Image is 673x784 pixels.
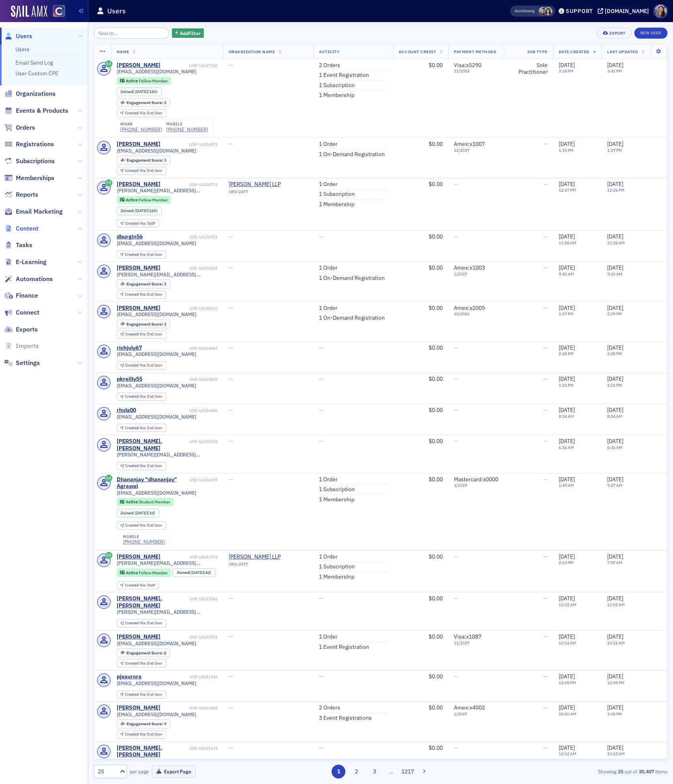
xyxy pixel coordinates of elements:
[229,344,233,351] span: —
[319,191,355,198] a: 1 Subscription
[4,325,38,334] a: Exports
[559,233,575,240] span: [DATE]
[16,174,54,182] span: Memberships
[319,553,337,561] a: 1 Order
[144,235,218,240] div: USR-14026701
[11,6,47,18] img: SailAMX
[319,233,323,240] span: —
[4,174,54,182] a: Memberships
[559,240,576,246] time: 11:58 AM
[559,140,575,147] span: [DATE]
[319,574,354,581] a: 1 Membership
[4,275,53,283] a: Automations
[117,476,188,490] div: Dhananjay "dhananjay" Agrawal
[319,633,337,641] a: 1 Order
[127,282,166,286] div: 3
[130,768,149,775] label: per page
[229,181,300,188] span: Crowe LLP
[117,233,143,240] div: dburgin56
[117,345,142,352] a: richjuly67
[15,70,58,77] a: User Custom CPE
[319,72,369,79] a: 1 Event Registration
[605,7,649,15] div: [DOMAIN_NAME]
[607,406,623,413] span: [DATE]
[607,382,622,388] time: 2:23 PM
[125,111,162,115] div: End User
[139,197,168,203] span: Fellow Member
[229,189,300,197] div: ORG-2477
[559,304,575,311] span: [DATE]
[120,208,135,213] span: Joined :
[16,258,47,266] span: E-Learning
[16,325,38,334] span: Exports
[16,241,32,250] span: Tasks
[125,110,147,115] span: Created Via :
[527,49,548,54] span: Job Type
[454,344,458,351] span: —
[539,7,547,15] span: Pamela Galey-Coleman
[117,376,142,383] div: pkreilly55
[15,59,53,66] a: Email Send Log
[429,344,443,351] span: $0.00
[607,61,623,69] span: [DATE]
[454,233,458,240] span: —
[319,49,339,54] span: Activity
[319,315,385,322] a: 1 On-Demand Registration
[117,148,196,154] span: [EMAIL_ADDRESS][DOMAIN_NAME]
[117,291,166,299] div: Created Via: End User
[117,167,166,175] div: Created Via: End User
[166,122,208,127] div: mobile
[162,306,218,311] div: USR-14025610
[94,28,169,39] input: Search…
[559,264,575,271] span: [DATE]
[515,8,535,14] span: Viewing
[229,49,275,54] span: Organization Name
[117,77,172,85] div: Active: Active: Fellow Member
[559,68,574,74] time: 3:24 PM
[117,320,170,328] div: Engagement Score: 3
[319,715,372,722] a: 3 Event Registrations
[16,32,32,41] span: Users
[229,264,233,271] span: —
[607,413,623,419] time: 8:54 AM
[107,6,126,16] h1: Users
[126,499,139,505] span: Active
[454,272,498,277] span: 1 / 2027
[607,187,625,193] time: 12:26 PM
[559,271,574,277] time: 9:40 AM
[117,745,188,758] a: [PERSON_NAME].[PERSON_NAME]
[127,157,164,163] span: Engagement Score :
[319,496,354,503] a: 1 Membership
[125,292,162,297] div: End User
[401,765,414,778] button: 1217
[607,240,625,246] time: 11:58 AM
[607,344,623,351] span: [DATE]
[509,62,547,76] div: Sole Practitioner
[429,304,443,311] span: $0.00
[429,61,443,69] span: $0.00
[454,311,498,317] span: 10 / 2026
[152,765,196,778] button: Export Page
[135,208,147,213] span: [DATE]
[117,351,196,357] span: [EMAIL_ADDRESS][DOMAIN_NAME]
[125,395,162,399] div: End User
[4,157,55,166] a: Subscriptions
[120,78,168,83] a: Active Fellow Member
[454,264,485,271] span: Amex : x1003
[172,28,204,38] button: AddFilter
[4,291,38,300] a: Finance
[607,375,623,382] span: [DATE]
[559,61,575,69] span: [DATE]
[4,241,32,250] a: Tasks
[125,221,147,226] span: Created Via :
[126,78,139,84] span: Active
[117,595,188,609] a: [PERSON_NAME].[PERSON_NAME]
[229,233,233,240] span: —
[229,140,233,147] span: —
[4,207,63,216] a: Email Marketing
[117,98,170,107] div: Engagement Score: 2
[117,633,160,641] a: [PERSON_NAME]
[319,644,369,651] a: 1 Event Registration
